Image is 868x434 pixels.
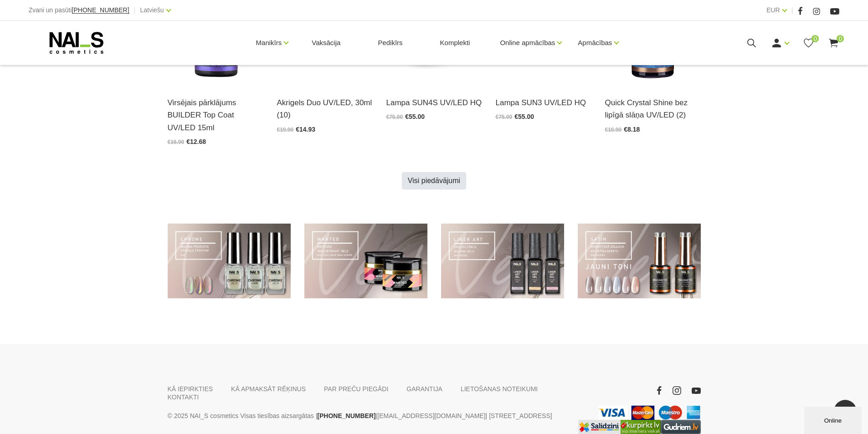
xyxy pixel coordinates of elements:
a: Komplekti [433,21,478,65]
p: © 2025 NAI_S cosmetics Visas tiesības aizsargātas | | | [STREET_ADDRESS] [168,410,564,421]
span: €10.90 [605,127,622,133]
a: Virsējais pārklājums BUILDER Top Coat UV/LED 15ml [168,97,263,134]
a: Latviešu [140,5,164,15]
a: Online apmācības [500,25,555,61]
a: EUR [766,5,780,15]
a: LIETOŠANAS NOTEIKUMI [461,385,538,393]
a: Visi piedāvājumi [402,172,466,189]
span: €75.00 [386,114,403,120]
span: €8.18 [624,126,640,133]
a: PAR PREČU PIEGĀDI [324,385,388,393]
a: Pedikīrs [370,21,410,65]
span: €75.00 [496,114,513,120]
a: KĀ IEPIRKTIES [168,385,213,393]
a: KONTAKTI [168,393,199,401]
a: GARANTIJA [406,385,442,393]
span: 0 [837,35,844,42]
a: Lampa SUN4S UV/LED HQ [386,97,482,109]
span: €12.68 [186,138,206,145]
a: https://www.gudriem.lv/veikali/lv [661,420,701,434]
a: 0 [803,37,814,49]
a: Manikīrs [256,25,282,61]
a: 0 [828,37,839,49]
a: Lampa SUN3 UV/LED HQ [496,97,591,109]
span: €16.90 [168,139,185,145]
img: Labākā cena interneta veikalos - Samsung, Cena, iPhone, Mobilie telefoni [578,420,621,434]
iframe: chat widget [804,405,863,434]
a: Vaksācija [304,21,348,65]
a: [EMAIL_ADDRESS][DOMAIN_NAME] [377,410,485,421]
a: Apmācības [578,25,612,61]
span: | [134,5,136,16]
span: €55.00 [514,113,534,120]
span: €14.93 [296,126,315,133]
a: [PHONE_NUMBER] [72,7,129,14]
a: KĀ APMAKSĀT RĒĶINUS [231,385,306,393]
a: Quick Crystal Shine bez lipīgā slāņa UV/LED (2) [605,97,701,121]
span: €19.90 [277,127,294,133]
a: [PHONE_NUMBER] [317,410,375,421]
img: www.gudriem.lv/veikali/lv [661,420,701,434]
span: | [791,5,793,16]
div: Zvani un pasūti [29,5,129,16]
span: €55.00 [405,113,425,120]
span: [PHONE_NUMBER] [72,6,129,14]
span: 0 [812,35,819,42]
img: Lielākais Latvijas interneta veikalu preču meklētājs [621,420,661,434]
a: Akrigels Duo UV/LED, 30ml (10) [277,97,373,121]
